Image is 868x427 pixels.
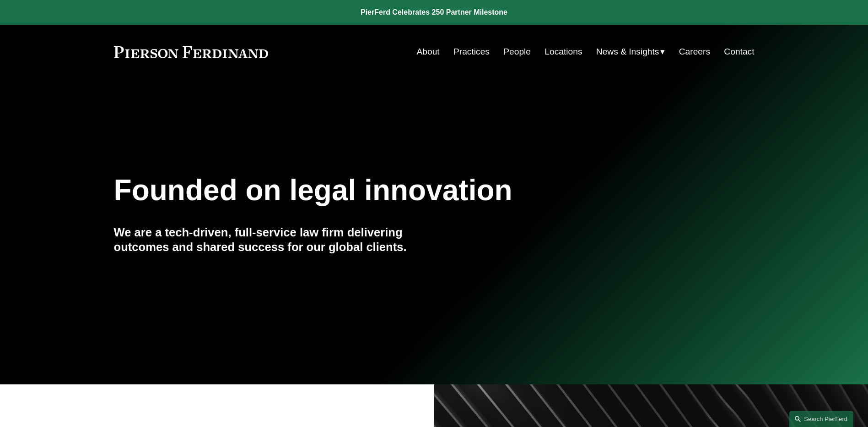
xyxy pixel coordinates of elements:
a: Search this site [789,411,853,427]
span: News & Insights [596,44,659,60]
a: Locations [545,43,582,60]
a: folder dropdown [596,43,665,60]
a: Practices [453,43,490,60]
h1: Founded on legal innovation [114,174,648,207]
a: Contact [724,43,754,60]
h4: We are a tech-driven, full-service law firm delivering outcomes and shared success for our global... [114,225,434,255]
a: About [417,43,440,60]
a: Careers [679,43,710,60]
a: People [503,43,531,60]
